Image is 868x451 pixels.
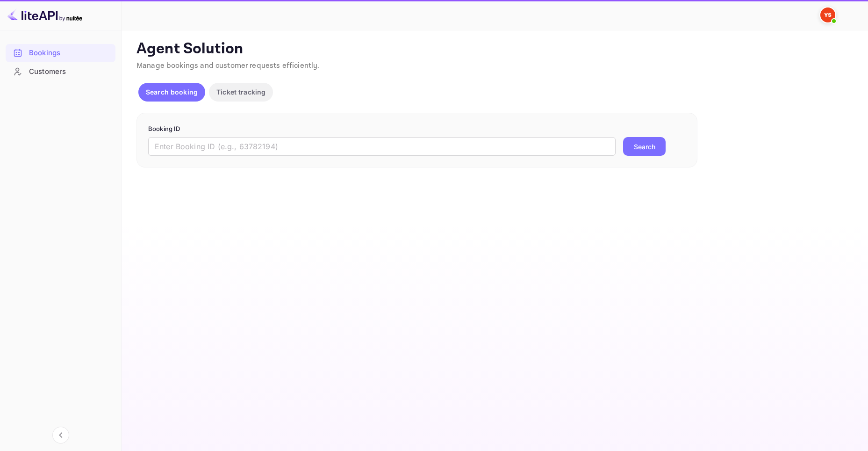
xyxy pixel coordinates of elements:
[6,44,115,62] div: Bookings
[6,63,115,80] a: Customers
[136,40,851,58] p: Agent Solution
[6,63,115,81] div: Customers
[29,48,111,58] div: Bookings
[623,137,666,156] button: Search
[6,44,115,61] a: Bookings
[148,137,616,156] input: Enter Booking ID (e.g., 63782194)
[7,7,82,22] img: LiteAPI logo
[52,427,69,444] button: Collapse navigation
[216,87,265,97] p: Ticket tracking
[136,61,320,71] span: Manage bookings and customer requests efficiently.
[148,124,686,134] p: Booking ID
[820,7,835,22] img: Yandex Support
[29,66,111,77] div: Customers
[146,87,198,97] p: Search booking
